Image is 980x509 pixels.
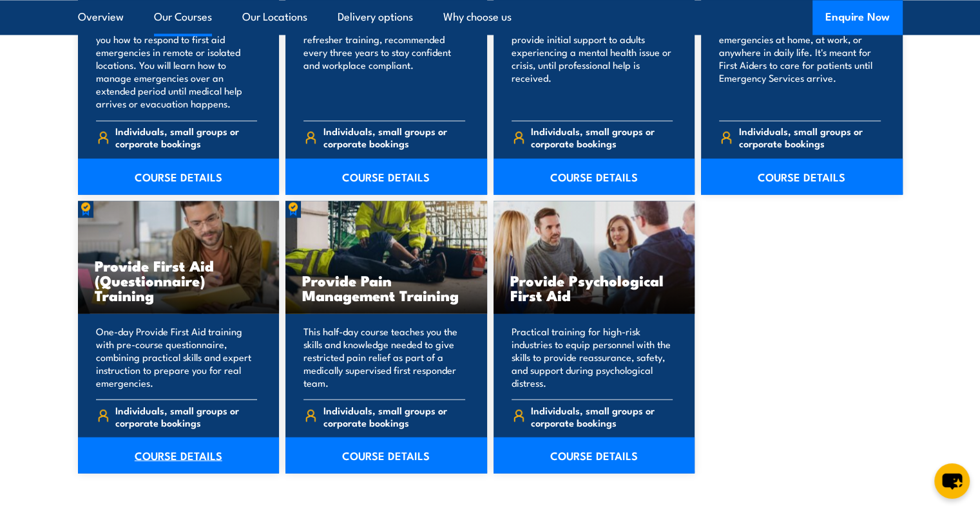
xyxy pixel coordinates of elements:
[531,125,673,149] span: Individuals, small groups or corporate bookings
[701,158,903,194] a: COURSE DETAILS
[285,158,487,194] a: COURSE DETAILS
[531,403,673,428] span: Individuals, small groups or corporate bookings
[96,7,258,110] p: Our Provide First Aid in Remote or Isolated Site Training Course teaches you how to respond to fi...
[96,324,258,389] p: One-day Provide First Aid training with pre-course questionnaire, combining practical skills and ...
[115,403,257,428] span: Individuals, small groups or corporate bookings
[302,273,470,302] h3: Provide Pain Management Training
[115,125,257,149] span: Individuals, small groups or corporate bookings
[323,125,465,149] span: Individuals, small groups or corporate bookings
[512,7,673,110] p: This classroom-based course teaches you how to recognise, approach, and provide initial support t...
[78,437,280,473] a: COURSE DETAILS
[285,437,487,473] a: COURSE DETAILS
[510,273,678,302] h3: Provide Psychological First Aid
[303,7,465,110] p: Refresh and maintain your first aid skills with nationally recognised refresher training, recomme...
[494,158,695,194] a: COURSE DETAILS
[719,7,881,110] p: Our Provide First Aid Training Course teaches you how to handle First Aid emergencies at home, at...
[494,437,695,473] a: COURSE DETAILS
[95,258,263,302] h3: Provide First Aid (Questionnaire) Training
[739,125,881,149] span: Individuals, small groups or corporate bookings
[934,463,970,499] button: chat-button
[323,403,465,428] span: Individuals, small groups or corporate bookings
[303,324,465,389] p: This half-day course teaches you the skills and knowledge needed to give restricted pain relief a...
[512,324,673,389] p: Practical training for high-risk industries to equip personnel with the skills to provide reassur...
[78,158,280,194] a: COURSE DETAILS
